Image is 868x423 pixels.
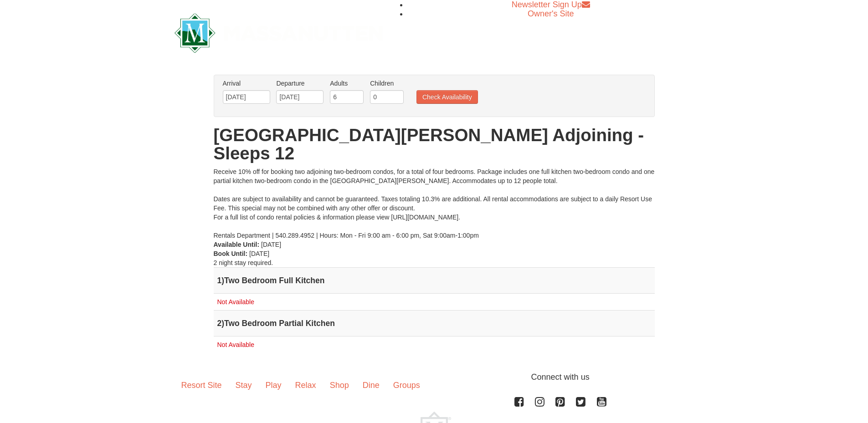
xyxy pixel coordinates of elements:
strong: Available Until: [214,241,260,248]
label: Children [370,79,404,88]
a: Resort Site [175,371,229,399]
h4: 1 Two Bedroom Full Kitchen [217,276,651,285]
a: Stay [229,371,259,399]
button: Check Availability [416,90,478,104]
span: 2 night stay required. [214,259,273,266]
a: Owner's Site [528,9,574,18]
a: Shop [323,371,356,399]
a: Dine [356,371,386,399]
strong: Book Until: [214,250,248,257]
a: Relax [288,371,323,399]
h1: [GEOGRAPHIC_DATA][PERSON_NAME] Adjoining - Sleeps 12 [214,126,655,163]
label: Departure [276,79,324,88]
span: ) [221,319,224,328]
h4: 2 Two Bedroom Partial Kitchen [217,319,651,328]
label: Adults [330,79,364,88]
img: Massanutten Resort Logo [175,13,383,53]
span: Not Available [217,298,254,306]
a: Groups [386,371,427,399]
a: Play [259,371,288,399]
label: Arrival [223,79,270,88]
span: ) [221,276,224,285]
div: Receive 10% off for booking two adjoining two-bedroom condos, for a total of four bedrooms. Packa... [214,167,655,240]
p: Connect with us [175,371,694,383]
span: [DATE] [261,241,281,248]
span: [DATE] [249,250,269,257]
a: Massanutten Resort [175,21,383,42]
span: Not Available [217,341,254,348]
